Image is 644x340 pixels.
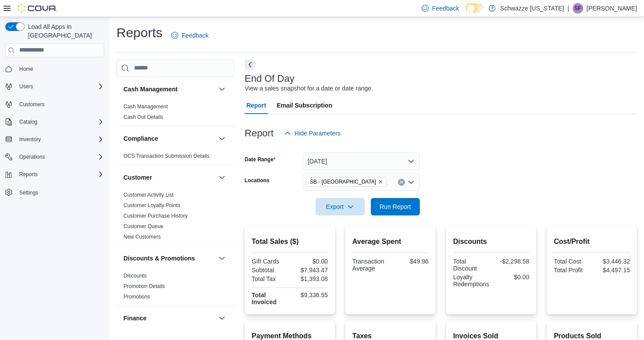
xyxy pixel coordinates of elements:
[123,314,147,323] h3: Finance
[493,274,529,281] div: $0.00
[594,258,630,265] div: $3,446.32
[16,99,48,110] a: Customers
[123,272,147,279] span: Discounts
[321,198,359,215] span: Export
[18,4,57,13] img: Cova
[123,314,215,323] button: Finance
[116,101,234,126] div: Cash Management
[16,152,49,162] button: Operations
[453,274,489,288] div: Loyalty Redemptions
[252,258,288,265] div: Gift Cards
[123,173,152,182] h3: Customer
[378,179,383,184] button: Remove SB - Garden City from selection in this group
[252,267,288,274] div: Subtotal
[392,258,429,265] div: $49.96
[19,118,37,125] span: Catalog
[245,73,295,84] h3: End Of Day
[292,275,328,282] div: $1,393.08
[123,192,174,198] a: Customer Activity List
[493,258,529,265] div: -$2,298.58
[217,133,227,144] button: Compliance
[123,223,163,230] span: Customer Queue
[245,128,274,139] h3: Report
[306,177,387,187] span: SB - Garden City
[16,117,104,127] span: Catalog
[573,3,583,14] div: Skyler Franke
[16,187,42,198] a: Settings
[123,114,163,120] a: Cash Out Details
[116,24,162,42] h1: Reports
[19,83,33,90] span: Users
[123,191,174,198] span: Customer Activity List
[123,85,215,94] button: Cash Management
[19,153,45,160] span: Operations
[277,97,332,114] span: Email Subscription
[123,233,161,240] span: New Customers
[292,267,328,274] div: $7,943.47
[453,236,529,247] h2: Discounts
[466,3,484,13] input: Dark Mode
[252,275,288,282] div: Total Tax
[123,254,215,263] button: Discounts & Promotions
[245,59,255,70] button: Next
[217,84,227,94] button: Cash Management
[295,129,341,138] span: Hide Parameters
[574,3,581,14] span: SF
[116,190,234,246] div: Customer
[123,173,215,182] button: Customer
[380,202,411,211] span: Run Report
[500,3,564,14] p: Schwazze [US_STATE]
[466,13,466,13] span: Dark Mode
[2,168,108,180] button: Reports
[123,254,195,263] h3: Discounts & Promotions
[2,186,108,198] button: Settings
[123,134,158,143] h3: Compliance
[16,81,36,92] button: Users
[123,202,180,208] a: Customer Loyalty Points
[5,59,104,222] nav: Complex example
[123,153,210,160] span: OCS Transaction Submission Details
[252,236,328,247] h2: Total Sales ($)
[2,62,108,75] button: Home
[594,267,630,274] div: $4,497.15
[352,236,429,247] h2: Average Spent
[16,81,104,92] span: Users
[217,172,227,183] button: Customer
[123,134,215,143] button: Compliance
[303,153,420,170] button: [DATE]
[453,258,489,272] div: Total Discount
[25,22,104,40] span: Load All Apps in [GEOGRAPHIC_DATA]
[432,4,459,13] span: Feedback
[2,80,108,93] button: Users
[123,283,165,289] a: Promotion Details
[123,103,168,110] span: Cash Management
[123,212,188,219] span: Customer Purchase History
[217,253,227,264] button: Discounts & Promotions
[352,258,389,272] div: Transaction Average
[19,101,45,108] span: Customers
[245,84,373,93] div: View a sales snapshot for a date or date range.
[2,116,108,128] button: Catalog
[2,151,108,163] button: Operations
[16,64,37,74] a: Home
[245,177,270,184] label: Locations
[123,114,163,121] span: Cash Out Details
[16,134,44,145] button: Inventory
[123,294,150,300] a: Promotions
[123,213,188,219] a: Customer Purchase History
[123,153,210,159] a: OCS Transaction Submission Details
[554,267,590,274] div: Total Profit
[567,3,569,14] p: |
[16,187,104,198] span: Settings
[408,179,415,186] button: Open list of options
[16,63,104,74] span: Home
[19,171,38,178] span: Reports
[2,133,108,146] button: Inventory
[182,31,208,40] span: Feedback
[281,125,344,142] button: Hide Parameters
[19,66,33,73] span: Home
[123,223,163,229] a: Customer Queue
[292,258,328,265] div: $0.00
[16,134,104,145] span: Inventory
[310,177,376,186] span: SB - [GEOGRAPHIC_DATA]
